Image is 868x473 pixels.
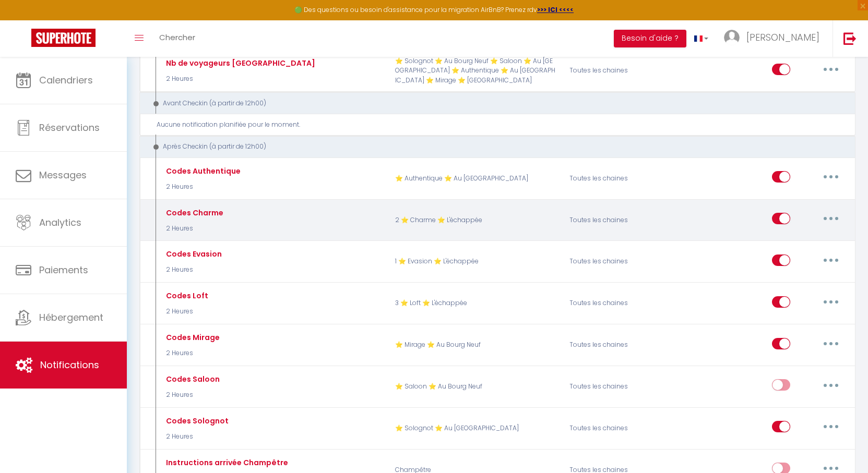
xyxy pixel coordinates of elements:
div: Toutes les chaines [563,288,679,319]
p: 3 ⭐ Loft ⭐ L'échappée [388,288,563,319]
div: Toutes les chaines [563,56,679,86]
div: Toutes les chaines [563,247,679,277]
p: 2 Heures [163,265,222,275]
img: Super Booking [31,29,96,47]
p: ⭐ Solognot ⭐ Au [GEOGRAPHIC_DATA] [388,413,563,443]
div: Avant Checkin (à partir de 12h00) [149,99,832,108]
p: 2 Heures [163,74,315,84]
div: Toutes les chaines [563,163,679,193]
div: Codes Loft [163,290,208,301]
span: Messages [39,168,87,181]
div: Codes Charme [163,207,223,219]
button: Besoin d'aide ? [614,30,686,47]
div: Nb de voyageurs [GEOGRAPHIC_DATA] [163,57,315,69]
div: Aucune notification planifiée pour le moment. [157,120,846,130]
span: Réservations [39,121,100,134]
div: Toutes les chaines [563,205,679,235]
a: >>> ICI <<<< [537,5,574,14]
span: Notifications [40,358,99,371]
p: 2 Heures [163,390,220,400]
a: Chercher [151,20,203,57]
div: Codes Evasion [163,248,222,260]
p: ⭐ Solognot ⭐ Au Bourg Neuf ⭐ Saloon ⭐ Au [GEOGRAPHIC_DATA] ⭐ Authentique ⭐ Au [GEOGRAPHIC_DATA] ⭐... [388,56,563,86]
p: 2 Heures [163,224,223,234]
p: 2 ⭐ Charme ⭐ L'échappée [388,205,563,235]
div: Codes Authentique [163,165,241,177]
span: Chercher [159,32,195,43]
div: Codes Solognot [163,415,229,427]
p: ⭐ Mirage ⭐ Au Bourg Neuf [388,330,563,360]
span: Calendriers [39,74,93,87]
p: 2 Heures [163,307,208,317]
span: [PERSON_NAME] [746,31,819,44]
div: Toutes les chaines [563,330,679,360]
p: ⭐ Authentique ⭐ Au [GEOGRAPHIC_DATA] [388,163,563,193]
div: Codes Mirage [163,332,220,343]
p: ⭐ Saloon ⭐ Au Bourg Neuf [388,371,563,402]
span: Hébergement [39,311,103,324]
p: 2 Heures [163,348,220,358]
p: 1 ⭐ Evasion ⭐ L'échappée [388,247,563,277]
span: Analytics [39,216,81,229]
img: ... [724,30,740,45]
div: Instructions arrivée Champêtre [163,457,288,468]
a: ... [PERSON_NAME] [716,20,833,57]
img: logout [843,32,857,45]
span: Paiements [39,263,88,276]
div: Après Checkin (à partir de 12h00) [149,142,832,152]
p: 2 Heures [163,182,241,192]
div: Codes Saloon [163,373,220,385]
div: Toutes les chaines [563,371,679,402]
div: Toutes les chaines [563,413,679,443]
p: 2 Heures [163,432,229,442]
